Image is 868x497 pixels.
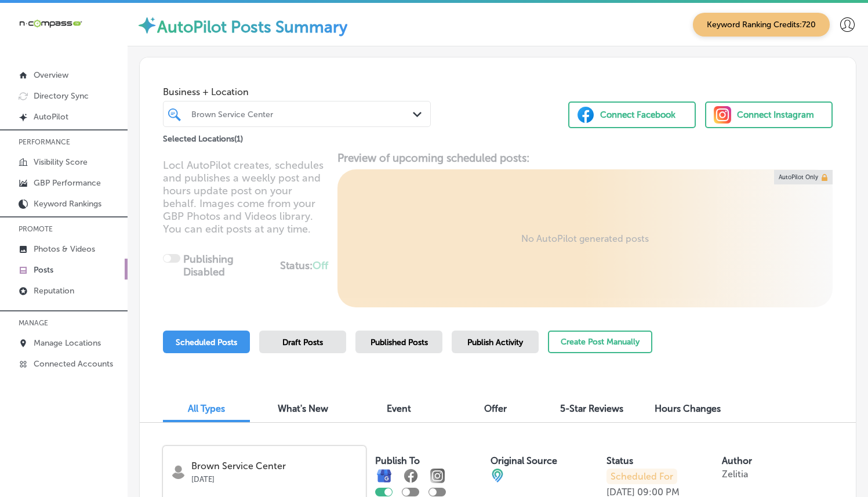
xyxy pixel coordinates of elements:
label: Status [606,455,633,466]
button: Connect Instagram [705,101,833,128]
img: autopilot-icon [137,15,157,35]
span: 5-Star Reviews [560,403,623,414]
p: Posts [34,265,53,275]
span: All Types [188,403,225,414]
p: Brown Service Center [191,461,358,471]
span: Hours Changes [655,403,721,414]
span: Keyword Ranking Credits: 720 [693,13,830,37]
p: Keyword Rankings [34,199,101,209]
span: Offer [484,403,507,414]
p: Zelitia [722,469,748,480]
label: Publish To [375,455,420,466]
p: Visibility Score [34,157,88,167]
p: AutoPilot [34,112,68,122]
span: Publish Activity [467,338,523,347]
span: Draft Posts [282,338,323,347]
p: Reputation [34,286,74,296]
img: logo [171,465,186,479]
button: Create Post Manually [548,331,652,353]
img: 660ab0bf-5cc7-4cb8-ba1c-48b5ae0f18e60NCTV_CLogo_TV_Black_-500x88.png [19,18,82,29]
p: GBP Performance [34,178,101,188]
p: Overview [34,70,68,80]
p: Manage Locations [34,338,101,348]
div: Connect Instagram [737,106,814,124]
label: Original Source [491,455,557,466]
p: Scheduled For [606,469,677,484]
p: Directory Sync [34,91,89,101]
button: Connect Facebook [568,101,696,128]
img: cba84b02adce74ede1fb4a8549a95eca.png [491,469,504,483]
p: Photos & Videos [34,244,95,254]
span: Scheduled Posts [176,338,237,347]
span: Published Posts [371,338,428,347]
span: What's New [278,403,328,414]
span: Event [387,403,411,414]
p: [DATE] [191,471,358,484]
p: Selected Locations ( 1 ) [163,129,243,144]
div: Connect Facebook [600,106,675,124]
span: Business + Location [163,86,431,97]
div: Brown Service Center [191,109,414,119]
p: Connected Accounts [34,359,113,369]
label: AutoPilot Posts Summary [157,17,347,37]
label: Author [722,455,752,466]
